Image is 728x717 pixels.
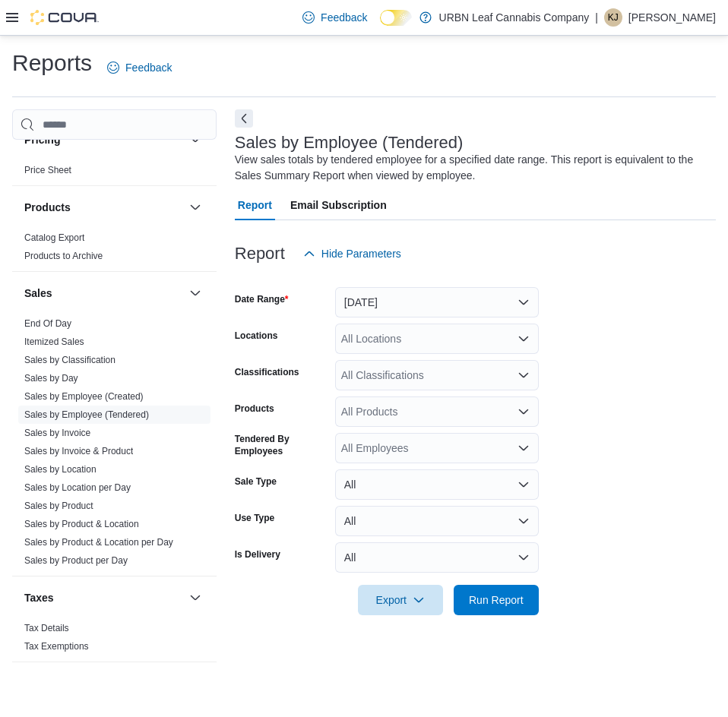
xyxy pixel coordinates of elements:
h3: Sales by Employee (Tendered) [235,134,464,152]
h3: Report [235,245,285,263]
span: Sales by Invoice & Product [24,445,133,457]
a: Catalog Export [24,232,84,243]
h3: Products [24,200,71,215]
button: Pricing [186,131,204,149]
label: Classifications [235,366,299,378]
label: Tendered By Employees [235,433,329,457]
label: Locations [235,330,278,342]
span: Sales by Product & Location per Day [24,536,173,548]
h3: Sales [24,286,52,301]
span: Products to Archive [24,250,103,262]
button: Hide Parameters [297,238,407,269]
img: Cova [30,10,99,25]
h1: Reports [12,48,92,78]
span: KJ [608,8,619,27]
span: Sales by Invoice [24,427,90,439]
span: Sales by Day [24,372,78,384]
a: Itemized Sales [24,336,84,347]
p: URBN Leaf Cannabis Company [439,8,590,27]
label: Is Delivery [235,548,280,561]
a: Sales by Classification [24,355,116,365]
span: Feedback [321,10,367,25]
span: Sales by Product [24,500,93,512]
span: Sales by Classification [24,354,116,366]
h3: Taxes [24,590,54,605]
a: End Of Day [24,318,71,329]
h3: Pricing [24,132,60,147]
button: Open list of options [518,369,530,381]
a: Tax Details [24,623,69,633]
button: Sales [24,286,183,301]
span: Sales by Product & Location [24,518,139,530]
a: Sales by Location [24,464,97,475]
a: Sales by Product [24,501,93,511]
label: Use Type [235,512,274,524]
button: Sales [186,284,204,302]
a: Feedback [296,2,373,33]
a: Products to Archive [24,251,103,261]
span: Price Sheet [24,164,71,176]
button: [DATE] [335,287,539,317]
button: Products [24,200,183,215]
span: Itemized Sales [24,336,84,348]
label: Products [235,403,274,415]
button: Open list of options [518,442,530,454]
a: Sales by Product & Location [24,519,139,529]
a: Feedback [101,52,178,83]
div: Pricing [12,161,217,185]
button: Next [235,109,253,128]
input: Dark Mode [380,10,412,26]
button: Pricing [24,132,183,147]
a: Sales by Employee (Created) [24,391,144,402]
span: Sales by Location per Day [24,482,131,494]
button: Taxes [186,589,204,607]
div: View sales totals by tendered employee for a specified date range. This report is equivalent to t... [235,152,708,184]
button: All [335,542,539,573]
button: All [335,506,539,536]
span: Sales by Employee (Tendered) [24,409,149,421]
span: Run Report [469,592,524,608]
div: Kaitlyn Jacklin [604,8,622,27]
button: Products [186,198,204,216]
span: Tax Details [24,622,69,634]
button: Taxes [24,590,183,605]
button: All [335,469,539,500]
span: Hide Parameters [321,246,401,261]
div: Sales [12,314,217,576]
div: Products [12,229,217,271]
span: Sales by Employee (Created) [24,390,144,403]
a: Price Sheet [24,165,71,175]
span: Catalog Export [24,232,84,244]
span: Tax Exemptions [24,640,89,652]
a: Sales by Employee (Tendered) [24,409,149,420]
div: Taxes [12,619,217,662]
button: Open list of options [518,406,530,418]
span: Feedback [125,60,172,75]
a: Tax Exemptions [24,641,89,652]
button: Open list of options [518,333,530,345]
a: Sales by Product per Day [24,555,128,566]
a: Sales by Location per Day [24,482,131,493]
span: Dark Mode [380,26,381,27]
button: Run Report [454,585,539,615]
p: | [595,8,598,27]
span: Email Subscription [290,190,387,220]
span: Export [367,585,434,615]
a: Sales by Day [24,373,78,384]
label: Sale Type [235,475,277,488]
span: Sales by Product per Day [24,554,128,567]
span: End Of Day [24,317,71,330]
p: [PERSON_NAME] [628,8,716,27]
a: Sales by Invoice & Product [24,446,133,456]
a: Sales by Product & Location per Day [24,537,173,548]
label: Date Range [235,293,289,305]
a: Sales by Invoice [24,428,90,438]
span: Report [238,190,272,220]
button: Export [358,585,443,615]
